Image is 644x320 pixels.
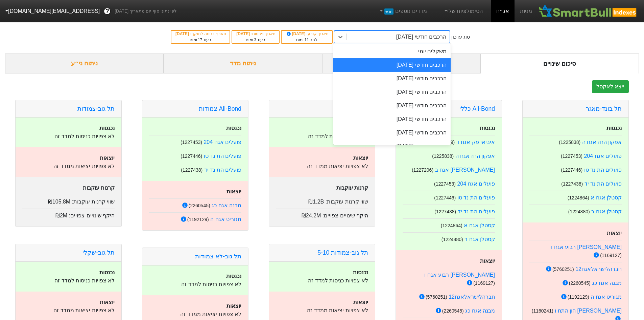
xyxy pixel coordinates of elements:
[226,273,241,279] strong: נכנסות
[204,139,241,145] a: פועלים אגח 204
[204,153,241,159] a: פועלים הת נד טו
[424,272,495,278] a: [PERSON_NAME] רבוע אגח ו
[22,209,115,220] div: היקף שינויים צפויים :
[606,125,622,131] strong: נכנסות
[333,85,451,99] div: הרכבים חודשי [DATE]
[585,181,622,187] a: פועלים הת נד יד
[100,299,115,305] strong: יוצאות
[442,308,464,314] small: ( 2260545 )
[465,308,495,314] a: מבנה אגח כג
[551,244,622,250] a: [PERSON_NAME] רבוע אגח ו
[592,280,622,286] a: מבנה אגח כג
[226,303,241,309] strong: יוצאות
[48,199,70,205] span: ₪105.8M
[198,38,202,42] span: 17
[322,54,481,73] div: ביקושים והיצעים צפויים
[308,199,324,205] span: ₪1.2B
[456,139,495,145] a: איביאי פק אגח ד
[591,294,622,300] a: מגוריט אגח ה
[473,280,495,286] small: ( 1169127 )
[226,189,241,194] strong: יוצאות
[568,195,589,200] small: ( 1224864 )
[149,280,241,289] p: לא צפויות כניסות למדד זה
[561,167,582,173] small: ( 1227446 )
[77,105,115,112] a: תל גוב-צמודות
[276,162,368,170] p: לא צפויות יציאות ממדד זה
[457,181,495,187] a: פועלים אגח 204
[82,249,115,256] a: תל גוב-שקלי
[254,38,256,42] span: 3
[458,209,495,214] a: פועלים הת נד יד
[22,277,115,285] p: לא צפויות כניסות למדד זה
[212,202,241,208] a: מבנה אגח כג
[149,310,241,318] p: לא צפויות יציאות ממדד זה
[105,7,109,16] span: ?
[226,125,241,131] strong: נכנסות
[561,181,583,187] small: ( 1227438 )
[376,4,430,18] a: מדדים נוספיםחדש
[442,237,463,242] small: ( 1224880 )
[210,216,241,222] a: מגוריט אגח ה
[181,167,202,173] small: ( 1227438 )
[333,99,451,112] div: הרכבים חודשי [DATE]
[434,195,456,200] small: ( 1227446 )
[552,266,574,272] small: ( 5760251 )
[449,294,495,300] a: חברהלישראלאגח12
[100,155,115,161] strong: יוצאות
[22,306,115,315] p: לא צפויות יציאות ממדד זה
[568,209,590,214] small: ( 1224880 )
[276,277,368,285] p: לא צפויות כניסות למדד זה
[434,209,456,214] small: ( 1227438 )
[236,31,251,36] span: [DATE]
[317,249,368,256] a: תל גוב-צמודות 5-10
[591,195,622,200] a: קסטלן אגח א
[175,31,190,36] span: [DATE]
[181,140,202,145] small: ( 1227453 )
[459,105,495,112] a: All-Bond כללי
[396,33,446,41] div: הרכבים חודשי [DATE]
[164,54,322,73] div: ניתוח מדד
[304,38,309,42] span: 11
[276,132,368,141] p: לא צפויות כניסות למדד זה
[22,195,115,206] div: שווי קרנות עוקבות :
[55,213,67,218] span: ₪2M
[353,299,368,305] strong: יוצאות
[189,203,210,208] small: ( 2260545 )
[455,153,495,159] a: אפקון החז אגח ה
[480,125,495,131] strong: נכנסות
[195,253,241,260] a: תל גוב-לא צמודות
[175,31,226,37] div: תאריך כניסה לתוקף :
[582,139,622,145] a: אפקון החז אגח ה
[353,155,368,161] strong: יוצאות
[584,153,622,159] a: פועלים אגח 204
[333,112,451,126] div: הרכבים חודשי [DATE]
[99,125,115,131] strong: נכנסות
[285,37,329,43] div: לפני ימים
[538,4,639,18] img: SmartBull
[592,80,629,93] button: ייצא לאקסל
[175,37,226,43] div: בעוד ימים
[285,31,329,37] div: תאריך קובע :
[22,132,115,141] p: לא צפויות כניסות למדד זה
[555,308,622,314] a: [PERSON_NAME] הון התח ו
[236,37,276,43] div: בעוד ימים
[451,34,470,41] div: סוג עדכון
[561,153,582,159] small: ( 1227453 )
[302,213,321,218] span: ₪24.2M
[435,167,495,173] a: [PERSON_NAME] אגח ב
[384,8,393,15] span: חדש
[434,181,456,187] small: ( 1227453 )
[586,105,622,112] a: תל בונד-מאגר
[440,4,486,18] a: הסימולציות שלי
[575,266,622,272] a: חברהלישראלאגח12
[187,217,209,222] small: ( 1192129 )
[480,258,495,264] strong: יוצאות
[99,270,115,275] strong: נכנסות
[333,72,451,85] div: הרכבים חודשי [DATE]
[607,230,622,236] strong: יוצאות
[559,140,580,145] small: ( 1225838 )
[412,167,433,173] small: ( 1227206 )
[532,308,553,314] small: ( 1160241 )
[83,185,115,191] strong: קרנות עוקבות
[464,236,495,242] a: קסטלן אגח ב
